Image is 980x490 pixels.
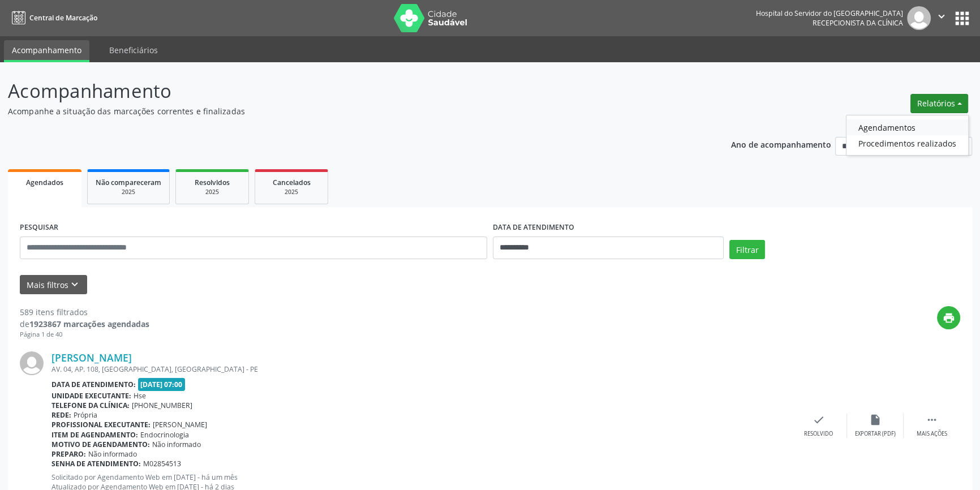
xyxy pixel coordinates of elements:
[910,94,968,113] button: Relatórios
[51,391,131,401] b: Unidade executante:
[184,188,240,196] div: 2025
[943,312,955,324] i: print
[140,430,189,440] span: Endocrinologia
[134,391,146,401] span: Hse
[273,178,311,187] span: Cancelados
[29,319,149,329] strong: 1923867 marcações agendadas
[804,430,833,438] div: Resolvido
[937,306,960,329] button: print
[846,135,968,151] a: Procedimentos realizados
[88,449,137,459] span: Não informado
[756,8,903,18] div: Hospital do Servidor do [GEOGRAPHIC_DATA]
[20,318,149,330] div: de
[263,188,320,196] div: 2025
[813,18,903,28] span: Recepcionista da clínica
[869,414,882,426] i: insert_drive_file
[952,8,972,28] button: apps
[96,178,161,187] span: Não compareceram
[74,410,97,420] span: Própria
[8,77,683,105] p: Acompanhamento
[20,219,58,237] label: PESQUISAR
[813,414,825,426] i: check
[138,378,186,391] span: [DATE] 07:00
[51,401,130,410] b: Telefone da clínica:
[8,8,97,27] a: Central de Marcação
[195,178,230,187] span: Resolvidos
[51,430,138,440] b: Item de agendamento:
[143,459,181,468] span: M02854513
[20,306,149,318] div: 589 itens filtrados
[51,420,151,429] b: Profissional executante:
[731,137,831,151] p: Ano de acompanhamento
[51,449,86,459] b: Preparo:
[132,401,192,410] span: [PHONE_NUMBER]
[51,364,790,374] div: AV. 04, AP. 108, [GEOGRAPHIC_DATA], [GEOGRAPHIC_DATA] - PE
[51,459,141,468] b: Senha de atendimento:
[931,6,952,30] button: 
[8,105,683,117] p: Acompanhe a situação das marcações correntes e finalizadas
[926,414,938,426] i: 
[493,219,574,237] label: DATA DE ATENDIMENTO
[917,430,947,438] div: Mais ações
[68,278,81,291] i: keyboard_arrow_down
[29,13,97,23] span: Central de Marcação
[152,440,201,449] span: Não informado
[855,430,896,438] div: Exportar (PDF)
[51,410,71,420] b: Rede:
[935,10,948,23] i: 
[907,6,931,30] img: img
[20,330,149,339] div: Página 1 de 40
[51,440,150,449] b: Motivo de agendamento:
[846,119,968,135] a: Agendamentos
[51,351,132,364] a: [PERSON_NAME]
[26,178,63,187] span: Agendados
[729,240,765,259] button: Filtrar
[20,275,87,295] button: Mais filtroskeyboard_arrow_down
[51,380,136,389] b: Data de atendimento:
[4,40,89,62] a: Acompanhamento
[153,420,207,429] span: [PERSON_NAME]
[846,115,969,156] ul: Relatórios
[101,40,166,60] a: Beneficiários
[96,188,161,196] div: 2025
[20,351,44,375] img: img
